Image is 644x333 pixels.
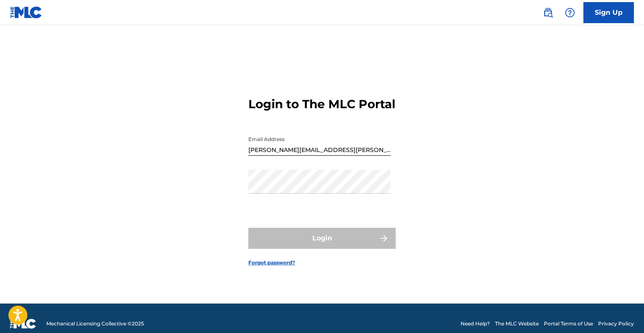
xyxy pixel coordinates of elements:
div: Help [562,4,578,21]
img: help [565,8,575,18]
a: Public Search [540,4,556,21]
a: Sign Up [583,2,634,23]
img: logo [10,319,36,329]
h3: Login to The MLC Portal [248,97,395,112]
a: The MLC Website [495,320,539,328]
img: search [543,8,553,18]
a: Need Help? [460,320,490,328]
a: Privacy Policy [598,320,634,328]
span: Mechanical Licensing Collective © 2025 [46,320,144,328]
img: MLC Logo [10,6,43,19]
a: Forgot password? [248,259,295,266]
a: Portal Terms of Use [544,320,593,328]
